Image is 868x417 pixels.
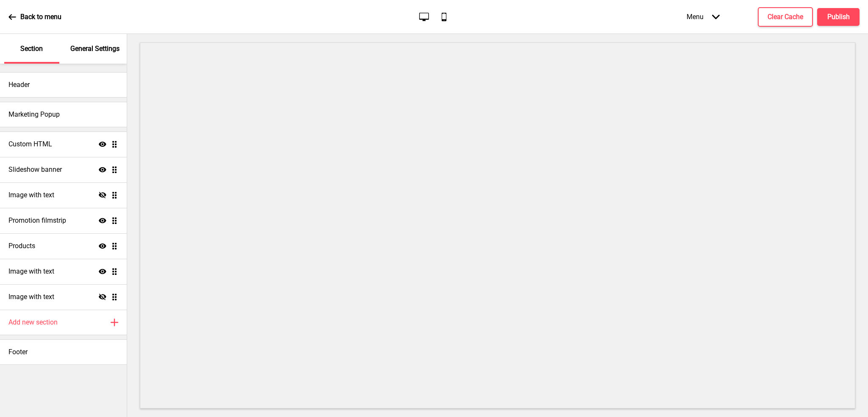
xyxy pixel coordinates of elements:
h4: Image with text [8,292,54,302]
h4: Slideshow banner [8,165,62,174]
p: Back to menu [20,12,61,22]
h4: Custom HTML [8,140,52,149]
a: Back to menu [8,6,61,28]
h4: Clear Cache [768,12,803,22]
h4: Header [8,80,30,90]
h4: Marketing Popup [8,110,60,119]
h4: Footer [8,347,28,357]
h4: Publish [827,12,850,22]
h4: Products [8,241,35,251]
button: Publish [817,8,860,26]
div: Menu [678,4,728,29]
h4: Promotion filmstrip [8,216,66,225]
h4: Image with text [8,190,54,200]
button: Clear Cache [758,7,813,27]
p: General Settings [70,44,120,53]
p: Section [20,44,43,53]
h4: Add new section [8,318,58,327]
h4: Image with text [8,267,54,276]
